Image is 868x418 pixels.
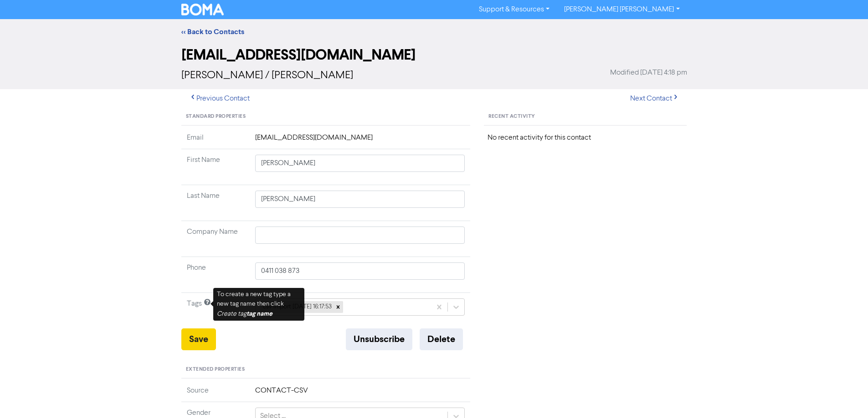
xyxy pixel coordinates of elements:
[181,46,687,64] h2: [EMAIL_ADDRESS][DOMAIN_NAME]
[181,385,250,402] td: Source
[181,149,250,185] td: First Name
[247,310,272,317] b: tag name
[622,89,687,108] button: Next Contact
[181,328,216,350] button: Save
[488,132,683,143] div: No recent activity for this contact
[181,27,244,36] a: << Back to Contacts
[181,70,353,81] span: [PERSON_NAME] / [PERSON_NAME]
[181,185,250,221] td: Last Name
[472,2,557,17] a: Support & Resources
[557,2,687,17] a: [PERSON_NAME] [PERSON_NAME]
[213,288,304,321] div: To create a new tag type a new tag name then click
[822,374,868,418] iframe: Chat Widget
[217,311,272,317] i: Create tag
[250,132,471,149] td: [EMAIL_ADDRESS][DOMAIN_NAME]
[610,67,687,78] span: Modified [DATE] 4:18 pm
[181,4,224,15] img: BOMA Logo
[181,89,257,108] button: Previous Contact
[181,257,250,293] td: Phone
[484,108,687,126] div: Recent Activity
[181,132,250,149] td: Email
[181,361,471,378] div: Extended Properties
[181,293,250,329] td: Tags
[181,221,250,257] td: Company Name
[250,385,471,402] td: CONTACT-CSV
[181,108,471,126] div: Standard Properties
[420,328,463,350] button: Delete
[346,328,412,350] button: Unsubscribe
